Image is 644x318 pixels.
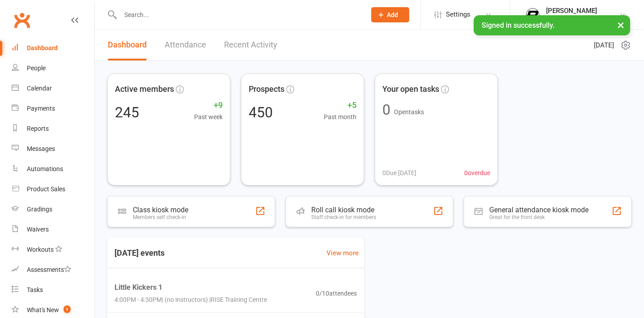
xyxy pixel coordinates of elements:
div: Workouts [27,246,54,253]
span: 1 [64,305,71,313]
span: +5 [324,99,356,112]
div: RISE Training Centre [546,15,602,23]
a: Gradings [12,199,94,219]
button: Add [371,7,409,22]
span: [DATE] [594,40,614,51]
div: Dashboard [27,44,58,52]
span: 0 / 10 attendees [316,288,357,298]
a: Reports [12,119,94,139]
span: Little Kickers 1 [114,282,267,293]
div: Roll call kiosk mode [311,206,376,214]
a: Workouts [12,240,94,260]
div: 245 [115,105,139,120]
div: Product Sales [27,185,65,193]
span: 0 overdue [464,168,490,178]
div: Great for the front desk [489,214,589,220]
input: Search... [118,9,360,21]
span: Signed in successfully. [482,21,555,30]
div: Tasks [27,286,43,293]
div: People [27,64,46,72]
div: Payments [27,105,55,112]
h3: [DATE] events [107,245,172,261]
span: Your open tasks [382,83,439,96]
div: 0 [382,103,390,117]
span: Past week [194,112,223,122]
div: Messages [27,145,55,152]
img: thumb_image1737513299.png [524,6,542,24]
a: Automations [12,159,94,179]
a: Waivers [12,219,94,240]
a: Clubworx [11,9,33,31]
div: Reports [27,125,49,132]
span: +9 [194,99,223,112]
a: People [12,58,94,78]
a: Payments [12,99,94,119]
span: Past month [324,112,356,122]
span: Add [387,11,398,18]
a: Messages [12,139,94,159]
button: × [613,15,629,34]
a: Dashboard [12,38,94,58]
a: Calendar [12,78,94,99]
span: 4:00PM - 4:30PM | (no instructors) | RISE Training Centre [114,295,267,305]
div: 450 [249,105,273,120]
span: Open tasks [394,108,424,116]
a: Product Sales [12,179,94,199]
span: Prospects [249,83,284,96]
div: Assessments [27,266,71,273]
div: What's New [27,306,59,314]
span: Settings [446,4,470,25]
span: 0 Due [DATE] [382,168,416,178]
div: [PERSON_NAME] [546,7,602,15]
div: General attendance kiosk mode [489,206,589,214]
div: Members self check-in [133,214,188,220]
div: Waivers [27,226,49,233]
div: Gradings [27,206,52,213]
div: Calendar [27,85,52,92]
a: View more [326,248,359,258]
a: Attendance [165,30,206,60]
div: Automations [27,165,63,172]
a: Recent Activity [224,30,277,60]
a: Tasks [12,280,94,300]
div: Class kiosk mode [133,206,188,214]
div: Staff check-in for members [311,214,376,220]
span: Active members [115,83,174,96]
a: Assessments [12,260,94,280]
a: Dashboard [108,30,147,60]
